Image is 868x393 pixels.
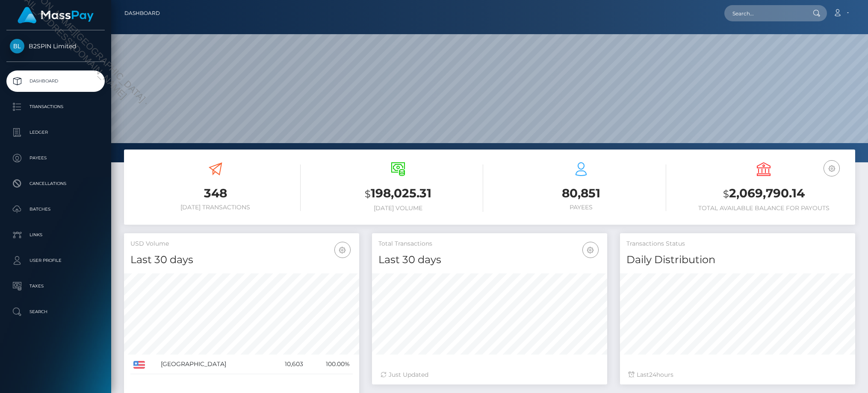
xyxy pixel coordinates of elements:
[10,177,101,190] p: Cancellations
[626,240,849,248] h5: Transactions Status
[133,361,145,369] img: US.png
[10,126,101,139] p: Ledger
[313,205,484,212] h6: [DATE] Volume
[10,152,101,164] p: Payees
[496,185,666,202] h3: 80,851
[496,204,666,211] h6: Payees
[6,301,105,323] a: Search
[381,370,599,379] div: Just Updated
[10,75,101,88] p: Dashboard
[10,229,101,241] p: Links
[124,4,160,22] a: Dashboard
[6,224,105,246] a: Links
[313,185,484,202] h3: 198,025.31
[6,147,105,169] a: Payees
[6,276,105,297] a: Taxes
[679,205,849,212] h6: Total Available Balance for Payouts
[10,100,101,113] p: Transactions
[378,240,601,248] h5: Total Transactions
[6,122,105,143] a: Ledger
[130,252,353,267] h4: Last 30 days
[18,7,94,23] img: MassPay Logo
[10,280,101,293] p: Taxes
[158,355,269,374] td: [GEOGRAPHIC_DATA]
[6,250,105,271] a: User Profile
[10,305,101,318] p: Search
[723,188,729,200] small: $
[6,42,105,50] span: B2SPIN Limited
[306,355,353,374] td: 100.00%
[629,370,847,379] div: Last hours
[679,185,849,202] h3: 2,069,790.14
[6,70,105,92] a: Dashboard
[10,39,24,53] img: B2SPIN Limited
[6,199,105,220] a: Batches
[649,371,656,378] span: 24
[6,96,105,117] a: Transactions
[130,240,353,248] h5: USD Volume
[10,203,101,216] p: Batches
[10,254,101,267] p: User Profile
[626,252,849,267] h4: Daily Distribution
[269,355,306,374] td: 10,603
[130,204,301,211] h6: [DATE] Transactions
[378,252,601,267] h4: Last 30 days
[130,185,301,202] h3: 348
[6,173,105,194] a: Cancellations
[365,188,371,200] small: $
[724,5,805,21] input: Search...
